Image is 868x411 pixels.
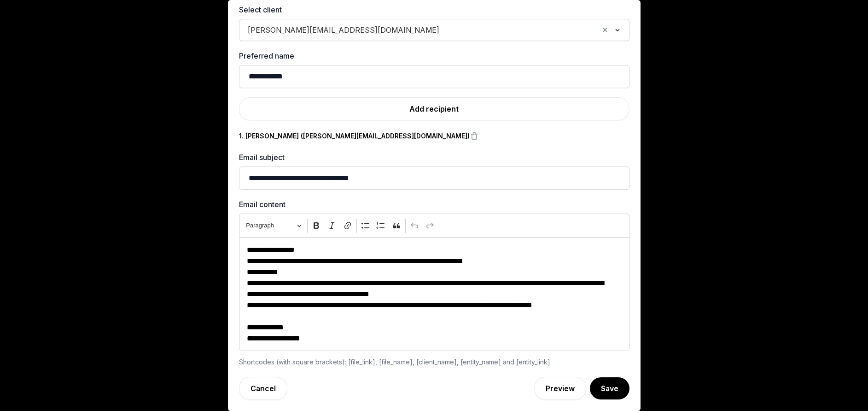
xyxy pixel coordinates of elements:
span: Paragraph [246,220,294,231]
input: Search for option [443,24,599,36]
label: Email content [239,199,629,210]
a: Cancel [239,377,287,400]
button: Heading [242,219,306,233]
a: Add recipient [239,97,629,120]
div: 1. [PERSON_NAME] ([PERSON_NAME][EMAIL_ADDRESS][DOMAIN_NAME]) [239,131,470,141]
button: Clear Selected [601,24,609,36]
label: Email subject [239,152,629,163]
div: Shortcodes (with square brackets): [file_link], [file_name], [client_name], [entity_name] and [en... [239,357,629,368]
span: [PERSON_NAME][EMAIL_ADDRESS][DOMAIN_NAME] [245,24,442,36]
div: Editor editing area: main [239,237,629,351]
div: Editor toolbar [239,214,629,237]
label: Preferred name [239,50,629,61]
label: Select client [239,4,629,15]
a: Preview [534,377,586,400]
button: Save [590,377,629,399]
div: Search for option [244,22,625,38]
